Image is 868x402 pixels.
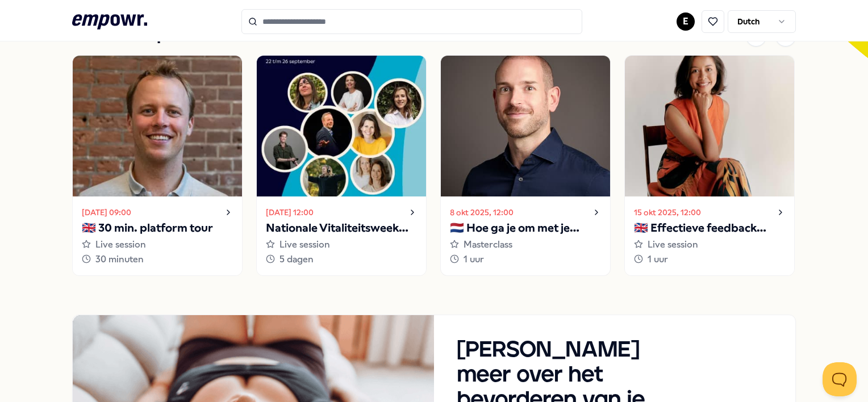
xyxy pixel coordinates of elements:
[634,237,785,252] div: Live session
[625,56,794,196] img: activity image
[266,206,314,219] time: [DATE] 12:00
[73,56,242,196] img: activity image
[266,237,417,252] div: Live session
[450,206,514,219] time: 8 okt 2025, 12:00
[823,362,857,396] iframe: Help Scout Beacon - Open
[82,219,233,237] p: 🇬🇧 30 min. platform tour
[266,219,417,237] p: Nationale Vitaliteitsweek 2025
[266,252,417,267] div: 5 dagen
[241,9,582,34] input: Search for products, categories or subcategories
[82,252,233,267] div: 30 minuten
[634,206,701,219] time: 15 okt 2025, 12:00
[440,55,611,276] a: 8 okt 2025, 12:00🇳🇱 Hoe ga je om met je innerlijke criticus?Masterclass1 uur
[450,237,601,252] div: Masterclass
[257,56,426,196] img: activity image
[256,55,427,276] a: [DATE] 12:00Nationale Vitaliteitsweek 2025Live session5 dagen
[441,56,610,196] img: activity image
[450,252,601,267] div: 1 uur
[82,206,131,219] time: [DATE] 09:00
[624,55,795,276] a: 15 okt 2025, 12:00🇬🇧 Effectieve feedback geven en ontvangenLive session1 uur
[72,55,243,276] a: [DATE] 09:00🇬🇧 30 min. platform tourLive session30 minuten
[450,219,601,237] p: 🇳🇱 Hoe ga je om met je innerlijke criticus?
[634,252,785,267] div: 1 uur
[82,237,233,252] div: Live session
[634,219,785,237] p: 🇬🇧 Effectieve feedback geven en ontvangen
[677,12,695,31] button: E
